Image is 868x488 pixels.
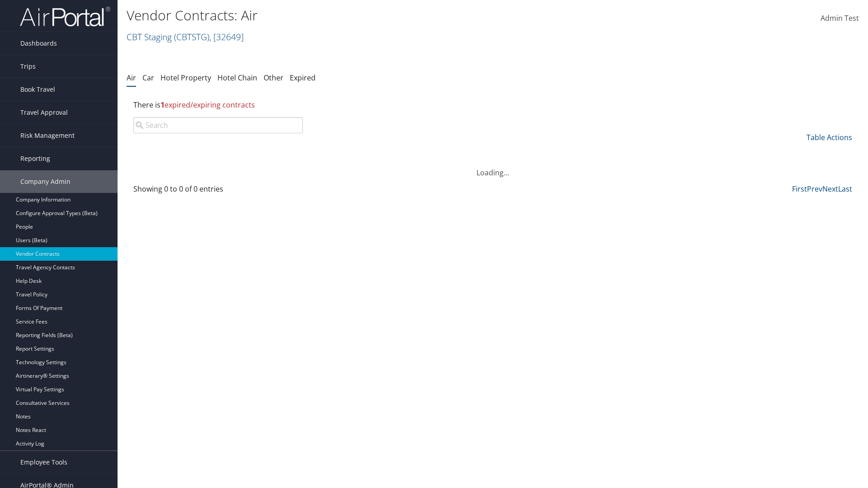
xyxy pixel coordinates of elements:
[160,73,211,83] a: Hotel Property
[20,451,67,474] span: Employee Tools
[209,31,244,43] span: , [ 32649 ]
[127,31,244,43] a: CBT Staging
[821,5,859,33] a: Admin Test
[264,73,283,83] a: Other
[20,147,50,170] span: Reporting
[160,100,255,110] span: expired/expiring contracts
[20,170,71,193] span: Company Admin
[20,101,68,124] span: Travel Approval
[217,73,257,83] a: Hotel Chain
[127,73,136,83] a: Air
[20,55,36,78] span: Trips
[174,31,209,43] span: ( CBTSTG )
[792,184,807,194] a: First
[20,124,75,147] span: Risk Management
[807,184,822,194] a: Prev
[127,93,859,117] div: There is
[20,78,55,101] span: Book Travel
[821,13,859,23] span: Admin Test
[133,117,303,133] input: Search
[822,184,838,194] a: Next
[838,184,852,194] a: Last
[127,6,615,25] h1: Vendor Contracts: Air
[127,156,859,178] div: Loading...
[133,183,303,199] div: Showing 0 to 0 of 0 entries
[142,73,154,83] a: Car
[290,73,316,83] a: Expired
[160,100,165,110] strong: 1
[20,6,110,27] img: airportal-logo.png
[20,32,57,55] span: Dashboards
[807,132,852,142] a: Table Actions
